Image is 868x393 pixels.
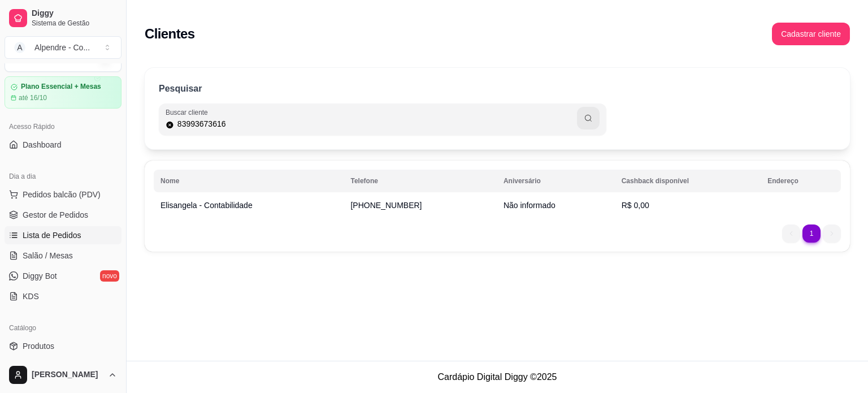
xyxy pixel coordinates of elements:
footer: Cardápio Digital Diggy © 2025 [127,361,868,393]
li: pagination item 1 active [802,224,821,243]
th: Endereço [761,170,841,192]
span: Diggy [32,8,117,19]
a: Diggy Botnovo [5,267,121,285]
a: Produtos [5,337,121,355]
span: Elisangela - Contabilidade [160,201,253,210]
th: Telefone [344,170,496,192]
div: Acesso Rápido [5,118,121,136]
p: Pesquisar [159,82,202,96]
button: Select a team [5,36,121,59]
a: Gestor de Pedidos [5,206,121,224]
span: Lista de Pedidos [23,230,81,241]
span: Sistema de Gestão [32,19,117,28]
span: Salão / Mesas [23,250,73,261]
div: Dia a dia [5,167,121,185]
span: Dashboard [23,139,62,150]
a: Lista de Pedidos [5,226,121,244]
a: KDS [5,287,121,305]
input: Buscar cliente [174,118,577,129]
span: Não informado [504,201,555,210]
span: A [14,42,25,53]
button: [PERSON_NAME] [5,361,121,388]
span: Pedidos balcão (PDV) [23,189,101,200]
th: Aniversário [497,170,615,192]
label: Buscar cliente [166,107,212,117]
a: Salão / Mesas [5,247,121,265]
nav: pagination navigation [776,219,847,248]
span: Gestor de Pedidos [23,209,88,221]
h2: Clientes [145,25,195,43]
th: Nome [154,170,344,192]
a: DiggySistema de Gestão [5,5,121,32]
a: Dashboard [5,136,121,154]
span: [PHONE_NUMBER] [350,201,422,210]
span: KDS [23,291,39,302]
a: Plano Essencial + Mesasaté 16/10 [5,76,121,109]
article: até 16/10 [19,93,47,102]
article: Plano Essencial + Mesas [21,83,101,91]
span: Diggy Bot [23,270,57,282]
button: Pedidos balcão (PDV) [5,185,121,204]
div: Catálogo [5,319,121,337]
th: Cashback disponível [615,170,761,192]
button: Cadastrar cliente [772,23,850,45]
span: R$ 0,00 [622,201,649,210]
div: Alpendre - Co ... [34,42,90,53]
span: Produtos [23,340,54,352]
span: [PERSON_NAME] [32,370,103,380]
